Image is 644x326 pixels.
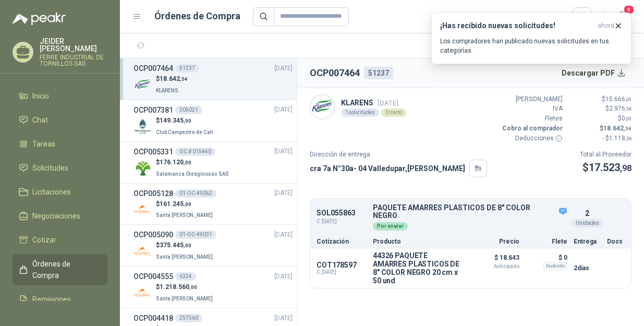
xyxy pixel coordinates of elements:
h1: Órdenes de Compra [154,9,240,23]
a: Remisiones [13,289,107,309]
p: Fletes [500,114,563,124]
p: $ [156,282,215,292]
a: Chat [13,110,107,130]
h3: OCP004418 [133,312,173,324]
span: 1.218.560 [160,283,197,291]
a: OCP007381205021[DATE] Company Logo$149.345,00Club Campestre de Cali [133,104,293,137]
p: [PERSON_NAME] [500,94,563,104]
h2: OCP007464 [310,66,360,80]
span: ,98 [620,163,631,173]
span: 18.642 [160,75,188,82]
p: Deducciones [500,134,563,143]
div: 205021 [175,106,202,114]
div: 51237 [175,64,199,73]
a: Inicio [13,86,107,106]
span: Solicitudes [32,162,68,174]
span: Negociaciones [32,210,80,222]
div: Unidades [572,219,603,227]
a: OCP00512801-OC-49062[DATE] Company Logo$161.245,00Santa [PERSON_NAME] [133,188,293,221]
span: [DATE] [274,230,293,240]
p: Cobro al comprador [500,124,563,134]
p: 44326 PAQUETE AMARRES PLASTICOS DE 8" COLOR NEGRO 20 cm x 50 und [373,251,461,285]
span: [DATE] [274,105,293,115]
div: 6324 [175,272,196,281]
p: $ [569,124,631,134]
p: Dirección de entrega [310,150,487,160]
img: Company Logo [310,95,334,119]
span: Salamanca Oleaginosas SAS [156,171,229,177]
span: ,54 [625,106,631,112]
span: 18.642 [603,125,631,132]
img: Company Logo [133,284,152,302]
p: IVA [500,104,563,114]
div: OC # 015440 [175,148,215,156]
p: KLARENS [341,97,406,108]
p: $ [569,104,631,114]
span: [DATE] [274,313,293,323]
span: Inicio [32,90,49,102]
span: ,00 [625,116,631,122]
button: 4 [613,7,631,26]
img: Company Logo [133,200,152,219]
div: 01-OC-49062 [175,189,216,198]
a: OCP005331OC # 015440[DATE] Company Logo$176.120,00Salamanca Oleaginosas SAS [133,146,293,179]
div: Incluido [543,262,567,270]
p: $ [580,160,631,176]
span: ahora [598,21,614,30]
p: $ [569,94,631,104]
span: 1.118 [609,135,631,142]
span: 161.245 [160,200,191,208]
h3: OCP004555 [133,271,173,282]
span: ,00 [184,160,191,165]
span: Chat [32,114,48,126]
span: [DATE] [274,188,293,198]
span: C: [DATE] [317,269,367,275]
img: Company Logo [133,76,152,94]
span: 4 [623,5,635,15]
a: Cotizar [13,230,107,250]
a: OCP0045556324[DATE] Company Logo$1.218.560,00Santa [PERSON_NAME] [133,271,293,304]
p: 2 [585,208,589,219]
h3: OCP005331 [133,146,173,158]
span: Tareas [32,138,55,150]
div: 51237 [364,67,393,79]
a: OCP00509001-OC-49031[DATE] Company Logo$375.445,00Santa [PERSON_NAME] [133,229,293,262]
a: Negociaciones [13,206,107,226]
h3: ¡Has recibido nuevas solicitudes! [440,21,593,30]
span: ,00 [184,118,191,124]
span: Licitaciones [32,186,71,198]
a: OCP00746451237[DATE] Company Logo$18.642,54KLARENS [133,63,293,95]
p: $ [156,199,215,209]
p: Precio [467,238,519,245]
p: Los compradores han publicado nuevas solicitudes en tus categorías. [440,37,623,55]
span: Remisiones [32,294,71,305]
a: Solicitudes [13,158,107,178]
p: $ 18.643 [467,251,519,269]
p: $ [156,240,215,250]
span: 0 [622,115,631,122]
p: Docs [607,238,625,245]
span: Santa [PERSON_NAME] [156,296,213,301]
p: $ 0 [526,251,567,264]
span: ,54 [624,126,631,131]
p: JEIDER [PERSON_NAME] [40,38,107,52]
span: 2.976 [609,105,631,112]
span: C: [DATE] [317,218,367,226]
p: PAQUETE AMARRES PLASTICOS DE 8" COLOR NEGRO [373,204,567,220]
span: Órdenes de Compra [32,258,98,281]
button: Descargar PDF [556,63,632,83]
span: ,54 [180,76,188,82]
span: [DATE] [274,272,293,282]
button: ¡Has recibido nuevas solicitudes!ahora Los compradores han publicado nuevas solicitudes en tus ca... [431,13,631,64]
p: Cotización [317,238,367,245]
img: Company Logo [133,159,152,177]
h3: OCP005128 [133,188,173,199]
span: Santa [PERSON_NAME] [156,212,213,218]
span: [DATE] [274,64,293,74]
img: Company Logo [133,117,152,136]
p: FERRE INDUSTRIAL DE TORNILLOS SAS [40,54,107,67]
p: - $ [569,134,631,143]
h3: OCP007381 [133,104,173,116]
span: 176.120 [160,159,191,166]
span: 15.666 [605,95,631,103]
